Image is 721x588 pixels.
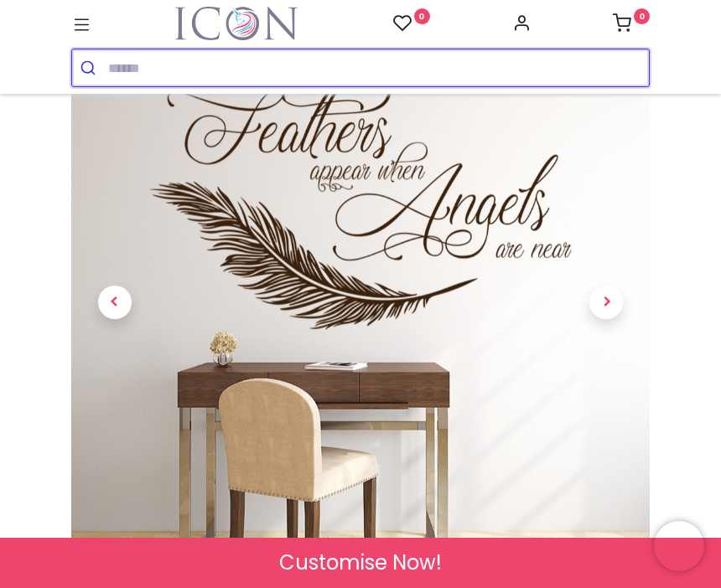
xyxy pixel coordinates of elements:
span: Customise Now! [279,549,442,577]
button: Submit [72,49,108,86]
img: Icon Wall Stickers [175,7,298,40]
span: Next [589,286,623,319]
a: 0 [613,18,650,32]
a: 0 [393,13,430,34]
a: Previous [71,117,158,487]
a: Account Info [512,18,531,32]
a: Logo of Icon Wall Stickers [175,7,298,40]
iframe: Brevo live chat [654,521,704,571]
sup: 0 [414,8,430,24]
sup: 0 [634,8,650,24]
span: Previous [98,286,132,319]
a: Next [563,117,651,487]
